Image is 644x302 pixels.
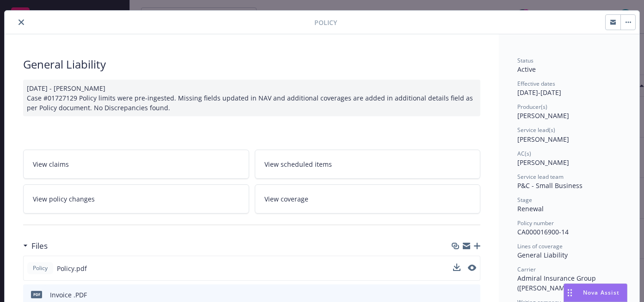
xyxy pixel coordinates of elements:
[50,290,87,300] div: Invoice .PDF
[517,111,569,120] span: [PERSON_NAME]
[23,184,249,214] a: View policy changes
[453,264,460,273] button: download file
[33,159,69,169] span: View claims
[517,57,534,64] span: Status
[517,196,532,204] span: Stage
[468,264,476,271] button: preview file
[33,194,95,204] span: View policy changes
[31,264,49,272] span: Policy
[57,264,87,273] span: Policy.pdf
[16,17,27,28] button: close
[517,135,569,144] span: [PERSON_NAME]
[23,150,249,179] a: View claims
[564,283,627,302] button: Nova Assist
[314,18,337,27] span: Policy
[517,103,547,111] span: Producer(s)
[517,181,583,190] span: P&C - Small Business
[517,158,569,167] span: [PERSON_NAME]
[517,265,536,273] span: Carrier
[31,240,48,252] h3: Files
[583,289,619,296] span: Nova Assist
[23,80,480,116] div: [DATE] - [PERSON_NAME] Case #01727129 Policy limits were pre-ingested. Missing fields updated in ...
[31,291,42,298] span: PDF
[517,204,544,213] span: Renewal
[564,284,576,302] div: Drag to move
[517,274,612,292] span: Admiral Insurance Group ([PERSON_NAME] Corporation)
[517,227,569,236] span: CA000016900-14
[468,264,476,273] button: preview file
[264,159,332,169] span: View scheduled items
[454,290,461,300] button: download file
[23,240,48,252] div: Files
[517,242,563,250] span: Lines of coverage
[468,290,477,300] button: preview file
[517,219,554,227] span: Policy number
[517,126,555,134] span: Service lead(s)
[255,150,481,179] a: View scheduled items
[453,264,460,271] button: download file
[517,150,531,157] span: AC(s)
[517,250,621,260] div: General Liability
[517,80,555,88] span: Effective dates
[517,80,621,97] div: [DATE] - [DATE]
[517,65,536,74] span: Active
[23,57,480,72] div: General Liability
[255,184,481,214] a: View coverage
[517,173,564,181] span: Service lead team
[264,194,308,204] span: View coverage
